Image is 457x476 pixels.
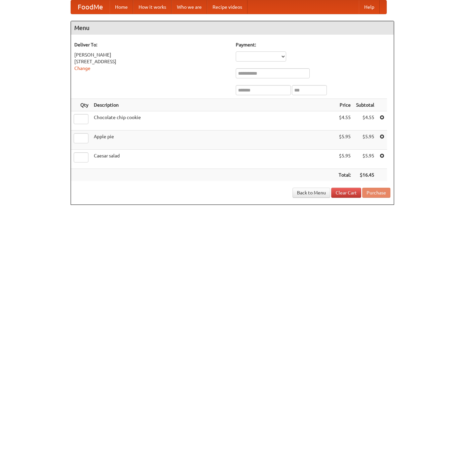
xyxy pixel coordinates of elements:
[74,51,229,58] div: [PERSON_NAME]
[91,99,336,111] th: Description
[336,150,353,169] td: $5.95
[353,131,377,150] td: $5.95
[91,150,336,169] td: Caesar salad
[133,0,172,14] a: How it works
[353,111,377,131] td: $4.55
[71,0,110,14] a: FoodMe
[172,0,207,14] a: Who we are
[71,99,91,111] th: Qty
[91,131,336,150] td: Apple pie
[362,188,390,198] button: Purchase
[110,0,133,14] a: Home
[74,58,229,65] div: [STREET_ADDRESS]
[91,111,336,131] td: Chocolate chip cookie
[353,169,377,181] th: $16.45
[336,169,353,181] th: Total:
[236,41,390,48] h5: Payment:
[353,99,377,111] th: Subtotal
[74,41,229,48] h5: Deliver To:
[207,0,247,14] a: Recipe videos
[336,131,353,150] td: $5.95
[331,188,361,198] a: Clear Cart
[71,21,394,35] h4: Menu
[293,188,330,198] a: Back to Menu
[74,66,90,71] a: Change
[353,150,377,169] td: $5.95
[336,99,353,111] th: Price
[336,111,353,131] td: $4.55
[359,0,380,14] a: Help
